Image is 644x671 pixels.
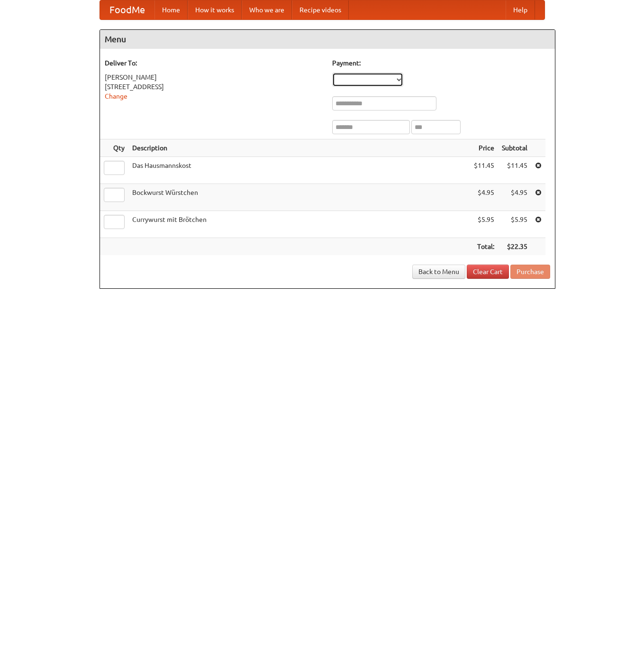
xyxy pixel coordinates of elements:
[105,73,323,82] div: [PERSON_NAME]
[105,58,323,68] h5: Deliver To:
[498,139,531,157] th: Subtotal
[498,238,531,256] th: $22.35
[498,211,531,238] td: $5.95
[412,265,465,279] a: Back to Menu
[128,139,470,157] th: Description
[154,0,188,19] a: Home
[498,184,531,211] td: $4.95
[188,0,242,19] a: How it works
[100,139,128,157] th: Qty
[506,0,535,19] a: Help
[498,157,531,184] td: $11.45
[128,184,470,211] td: Bockwurst Würstchen
[470,139,498,157] th: Price
[470,238,498,256] th: Total:
[510,265,550,279] button: Purchase
[292,0,349,19] a: Recipe videos
[242,0,292,19] a: Who we are
[467,265,509,279] a: Clear Cart
[332,58,550,68] h5: Payment:
[128,157,470,184] td: Das Hausmannskost
[470,157,498,184] td: $11.45
[470,211,498,238] td: $5.95
[100,30,555,49] h4: Menu
[105,92,127,100] a: Change
[105,82,323,92] div: [STREET_ADDRESS]
[470,184,498,211] td: $4.95
[100,0,154,19] a: FoodMe
[128,211,470,238] td: Currywurst mit Brötchen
